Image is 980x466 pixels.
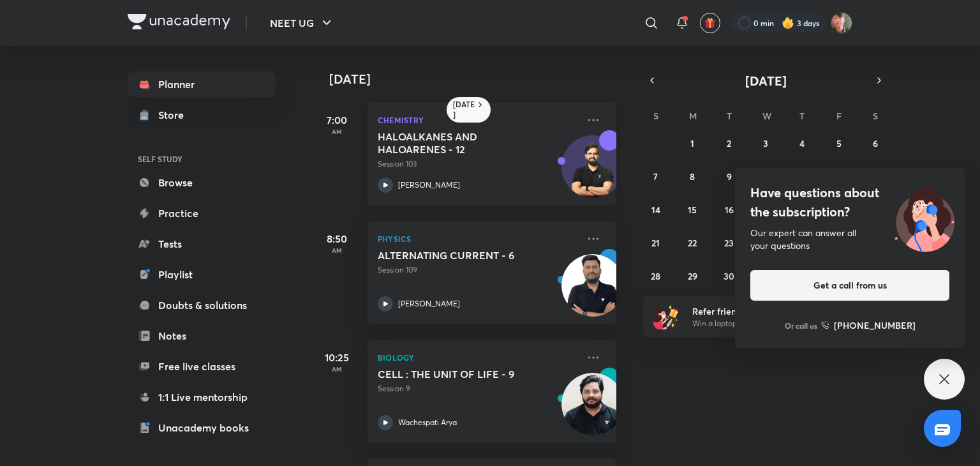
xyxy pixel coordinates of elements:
button: September 22, 2025 [682,232,702,253]
button: avatar [700,13,720,33]
p: Or call us [785,320,817,331]
a: Playlist [128,262,276,287]
p: Physics [378,231,578,246]
button: September 5, 2025 [829,133,849,153]
button: September 13, 2025 [865,166,886,186]
abbr: Monday [689,110,697,122]
h6: [PHONE_NUMBER] [834,319,916,332]
abbr: September 9, 2025 [727,170,732,183]
button: September 2, 2025 [719,133,739,153]
img: avatar [704,17,716,29]
p: Wachespati Arya [398,417,457,428]
img: referral [653,304,679,329]
button: September 23, 2025 [719,232,739,253]
abbr: September 22, 2025 [688,237,697,249]
button: September 4, 2025 [792,133,812,153]
abbr: September 6, 2025 [873,137,878,149]
abbr: Wednesday [762,110,771,122]
abbr: September 8, 2025 [690,170,695,183]
button: September 29, 2025 [682,266,702,286]
abbr: Friday [836,110,842,122]
a: Planner [128,71,276,97]
abbr: Saturday [873,110,878,122]
button: [DATE] [661,71,870,89]
abbr: September 29, 2025 [688,270,697,282]
img: Company Logo [128,14,230,29]
button: September 21, 2025 [646,232,666,253]
abbr: September 23, 2025 [724,237,734,249]
img: Avatar [562,142,623,204]
h4: [DATE] [329,71,629,87]
p: Chemistry [378,112,578,128]
h5: 8:50 [311,231,362,246]
button: September 16, 2025 [719,199,739,220]
button: September 28, 2025 [646,266,666,286]
a: 1:1 Live mentorship [128,384,276,410]
h5: 10:25 [311,350,362,365]
button: September 12, 2025 [829,166,849,186]
p: Session 9 [378,383,578,395]
button: September 30, 2025 [719,266,739,286]
img: Ravii [831,12,852,34]
abbr: September 30, 2025 [724,270,734,282]
abbr: September 28, 2025 [651,270,660,282]
a: Tests [128,231,276,257]
h6: [DATE] [453,100,475,120]
a: Company Logo [128,14,230,33]
p: Win a laptop, vouchers & more [692,318,849,329]
p: [PERSON_NAME] [398,298,460,310]
abbr: Sunday [653,110,658,122]
p: AM [311,246,362,254]
a: Doubts & solutions [128,292,276,318]
p: Session 109 [378,264,578,276]
abbr: September 5, 2025 [836,137,842,149]
div: Store [158,107,191,123]
p: AM [311,128,362,135]
h5: HALOALKANES AND HALOARENES - 12 [378,130,537,156]
button: September 1, 2025 [682,133,702,153]
a: Unacademy books [128,415,276,440]
h4: Have questions about the subscription? [750,183,949,222]
p: [PERSON_NAME] [398,179,460,191]
a: [PHONE_NUMBER] [821,319,916,332]
span: [DATE] [745,72,787,89]
a: Free live classes [128,354,276,379]
a: Notes [128,323,276,349]
abbr: September 4, 2025 [799,137,805,149]
h5: 7:00 [311,112,362,128]
abbr: September 16, 2025 [725,204,734,216]
button: September 11, 2025 [792,166,812,186]
abbr: Thursday [799,110,805,122]
h6: SELF STUDY [128,148,276,170]
h6: Refer friends [692,304,849,318]
div: Our expert can answer all your questions [750,227,949,252]
p: AM [311,365,362,373]
button: September 14, 2025 [646,199,666,220]
button: September 15, 2025 [682,199,702,220]
img: streak [782,17,794,29]
a: Practice [128,200,276,226]
h5: ALTERNATING CURRENT - 6 [378,249,537,262]
img: ttu_illustration_new.svg [884,183,965,252]
a: Browse [128,170,276,195]
abbr: September 7, 2025 [653,170,658,183]
abbr: September 14, 2025 [651,204,660,216]
abbr: September 3, 2025 [763,137,768,149]
button: September 8, 2025 [682,166,702,186]
button: NEET UG [262,10,342,36]
abbr: September 1, 2025 [690,137,694,149]
button: September 7, 2025 [646,166,666,186]
abbr: Tuesday [727,110,732,122]
button: September 3, 2025 [755,133,776,153]
abbr: September 2, 2025 [727,137,731,149]
abbr: September 15, 2025 [688,204,697,216]
button: September 9, 2025 [719,166,739,186]
h5: CELL : THE UNIT OF LIFE - 9 [378,368,537,380]
button: September 10, 2025 [755,166,776,186]
p: Session 103 [378,158,578,170]
p: Biology [378,350,578,365]
button: September 6, 2025 [865,133,886,153]
button: Get a call from us [750,270,949,301]
abbr: September 21, 2025 [651,237,660,249]
a: Store [128,102,276,128]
